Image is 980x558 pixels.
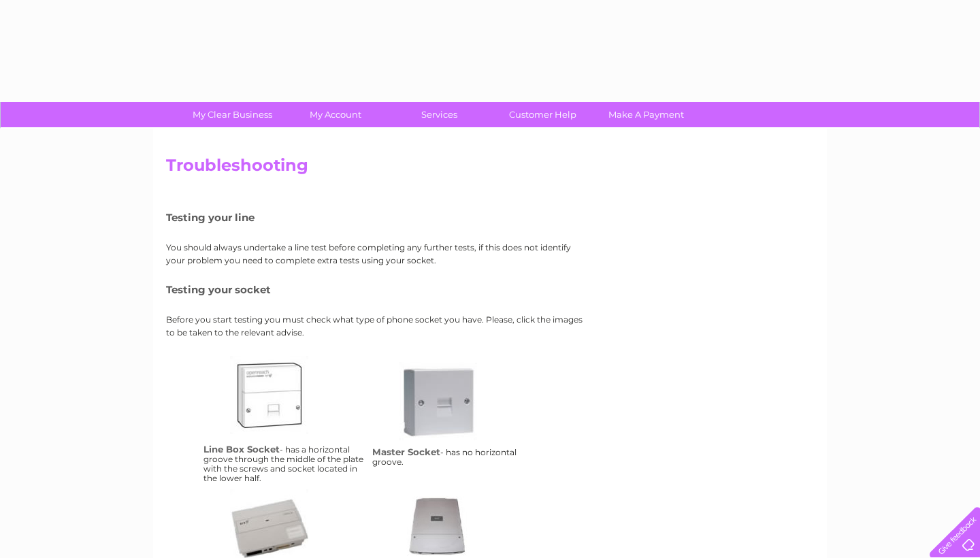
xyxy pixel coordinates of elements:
td: - has no horizontal groove. [369,352,538,487]
h4: Master Socket [372,446,440,457]
p: Before you start testing you must check what type of phone socket you have. Please, click the ima... [166,313,588,339]
a: Make A Payment [590,102,702,127]
a: Services [383,102,495,127]
p: You should always undertake a line test before completing any further tests, if this does not ide... [166,241,588,267]
a: My Account [280,102,392,127]
h4: Line Box Socket [203,444,280,455]
a: ms [399,362,508,471]
a: lbs [230,356,339,465]
td: - has a horizontal groove through the middle of the plate with the screws and socket located in t... [200,352,369,487]
h2: Troubleshooting [166,156,814,182]
h5: Testing your socket [166,284,588,295]
a: My Clear Business [176,102,289,127]
h5: Testing your line [166,212,588,223]
a: Customer Help [487,102,599,127]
